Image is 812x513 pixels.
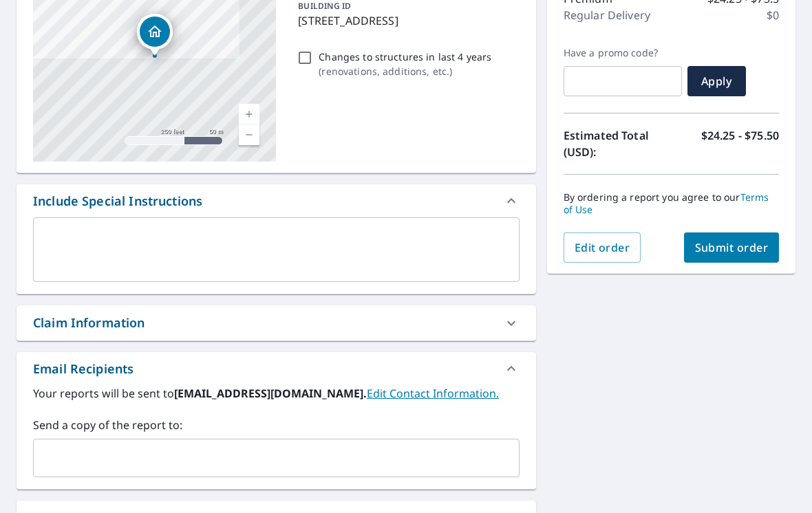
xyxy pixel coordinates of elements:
[33,417,520,433] label: Send a copy of the report to:
[564,7,650,23] p: Regular Delivery
[33,385,520,402] label: Your reports will be sent to
[33,192,202,210] div: Include Special Instructions
[687,66,746,96] button: Apply
[698,74,735,89] span: Apply
[695,240,769,255] span: Submit order
[564,191,779,216] p: By ordering a report you agree to our
[298,12,513,29] p: [STREET_ADDRESS]
[367,386,499,401] a: EditContactInfo
[17,352,536,385] div: Email Recipients
[564,47,682,59] label: Have a promo code?
[33,360,133,378] div: Email Recipients
[17,184,536,217] div: Include Special Instructions
[564,127,672,160] p: Estimated Total (USD):
[575,240,630,255] span: Edit order
[137,14,173,56] div: Dropped pin, building 1, Residential property, 4019 Via Cassia Youngstown, OH 44514
[174,386,367,401] b: [EMAIL_ADDRESS][DOMAIN_NAME].
[319,50,491,64] p: Changes to structures in last 4 years
[17,305,536,340] div: Claim Information
[684,232,780,263] button: Submit order
[239,124,259,145] a: Current Level 17, Zoom Out
[701,127,779,160] p: $24.25 - $75.50
[33,314,145,332] div: Claim Information
[564,190,769,216] a: Terms of Use
[564,232,641,263] button: Edit order
[239,104,259,124] a: Current Level 17, Zoom In
[319,64,491,78] p: ( renovations, additions, etc. )
[767,7,779,23] p: $0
